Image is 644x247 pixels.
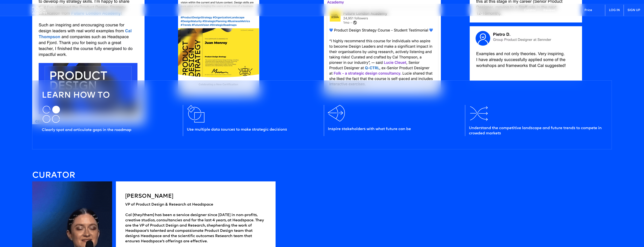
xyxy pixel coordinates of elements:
[125,193,266,200] h5: [PERSON_NAME]
[469,126,602,136] div: Understand the competitive landscape and future trends to compete in crowded markets
[605,5,624,16] a: LOG IN
[42,127,131,133] div: Clearly spot and articulate gaps in the roadmap
[328,126,411,132] div: Inspire stakeholders with what future can be
[624,5,644,16] a: SIGN UP
[540,5,559,16] a: Reviews
[559,5,581,16] a: Structure
[187,127,287,132] div: Use multiple data sources to make strategic decisions
[520,5,540,16] a: Curator
[42,92,602,100] h4: Learn how to
[32,172,612,180] h4: CURATOR
[581,5,596,16] a: Price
